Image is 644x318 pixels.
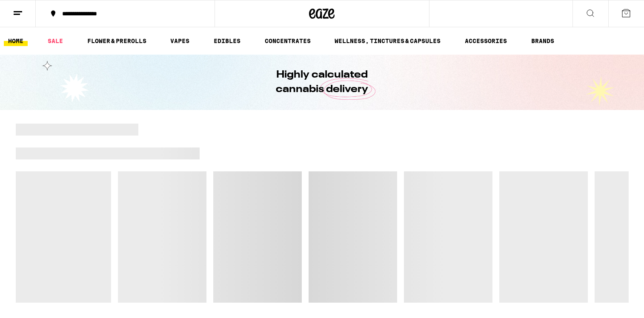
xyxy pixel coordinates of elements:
a: EDIBLES [209,36,245,46]
a: VAPES [166,36,194,46]
button: BRANDS [527,36,558,46]
a: WELLNESS, TINCTURES & CAPSULES [330,36,445,46]
a: FLOWER & PREROLLS [83,36,151,46]
h1: Highly calculated cannabis delivery [252,68,392,97]
a: ACCESSORIES [461,36,511,46]
a: HOME [4,36,28,46]
a: CONCENTRATES [260,36,315,46]
a: SALE [43,36,67,46]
